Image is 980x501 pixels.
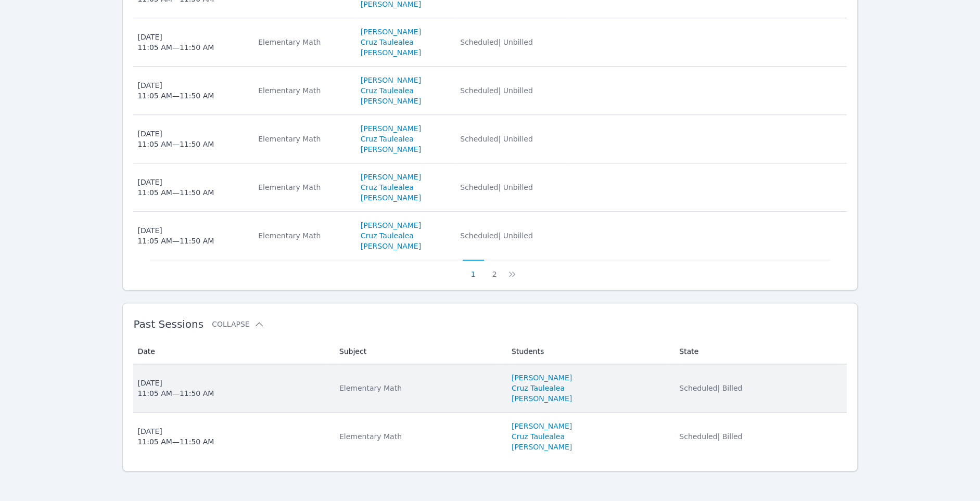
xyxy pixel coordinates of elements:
a: [PERSON_NAME] [361,27,421,37]
div: Elementary Math [258,182,348,192]
span: Scheduled | Unbilled [460,86,533,95]
a: [PERSON_NAME] [512,393,572,404]
a: Cruz Taulealea [361,37,414,47]
a: Cruz Taulealea [361,134,414,144]
a: [PERSON_NAME] [361,172,421,182]
div: [DATE] 11:05 AM — 11:50 AM [137,378,214,399]
a: [PERSON_NAME] [361,75,421,85]
a: [PERSON_NAME] [512,442,572,452]
div: [DATE] 11:05 AM — 11:50 AM [137,129,214,149]
div: Elementary Math [339,431,499,442]
button: Collapse [212,319,264,329]
a: [PERSON_NAME] [361,144,421,155]
a: Cruz Taulealea [361,230,414,241]
span: Scheduled | Unbilled [460,38,533,46]
button: 1 [463,260,484,279]
tr: [DATE]11:05 AM—11:50 AMElementary Math[PERSON_NAME]Cruz Taulealea[PERSON_NAME]Scheduled| Unbilled [133,115,846,163]
tr: [DATE]11:05 AM—11:50 AMElementary Math[PERSON_NAME]Cruz Taulealea[PERSON_NAME]Scheduled| Unbilled [133,163,846,212]
a: Cruz Taulealea [512,383,565,393]
tr: [DATE]11:05 AM—11:50 AMElementary Math[PERSON_NAME]Cruz Taulealea[PERSON_NAME]Scheduled| Billed [133,364,846,413]
div: [DATE] 11:05 AM — 11:50 AM [137,225,214,246]
div: Elementary Math [258,230,348,241]
span: Scheduled | Unbilled [460,232,533,240]
a: Cruz Taulealea [361,85,414,96]
div: Elementary Math [339,383,499,393]
div: Elementary Math [258,134,348,144]
span: Scheduled | Billed [679,384,742,392]
span: Scheduled | Billed [679,432,742,441]
div: [DATE] 11:05 AM — 11:50 AM [137,177,214,198]
a: [PERSON_NAME] [512,372,572,383]
span: Past Sessions [133,318,203,330]
a: [PERSON_NAME] [361,96,421,106]
div: [DATE] 11:05 AM — 11:50 AM [137,32,214,53]
a: [PERSON_NAME] [361,47,421,58]
button: 2 [484,260,505,279]
span: Scheduled | Unbilled [460,183,533,191]
div: [DATE] 11:05 AM — 11:50 AM [137,426,214,447]
a: [PERSON_NAME] [361,123,421,134]
th: State [673,339,847,364]
a: Cruz Taulealea [512,431,565,442]
a: [PERSON_NAME] [512,421,572,431]
a: [PERSON_NAME] [361,192,421,203]
tr: [DATE]11:05 AM—11:50 AMElementary Math[PERSON_NAME]Cruz Taulealea[PERSON_NAME]Scheduled| Unbilled [133,212,846,260]
th: Students [505,339,673,364]
a: [PERSON_NAME] [361,241,421,251]
a: [PERSON_NAME] [361,220,421,230]
a: Cruz Taulealea [361,182,414,192]
tr: [DATE]11:05 AM—11:50 AMElementary Math[PERSON_NAME]Cruz Taulealea[PERSON_NAME]Scheduled| Unbilled [133,67,846,115]
div: [DATE] 11:05 AM — 11:50 AM [137,80,214,101]
tr: [DATE]11:05 AM—11:50 AMElementary Math[PERSON_NAME]Cruz Taulealea[PERSON_NAME]Scheduled| Billed [133,413,846,460]
div: Elementary Math [258,37,348,47]
span: Scheduled | Unbilled [460,135,533,143]
tr: [DATE]11:05 AM—11:50 AMElementary Math[PERSON_NAME]Cruz Taulealea[PERSON_NAME]Scheduled| Unbilled [133,18,846,67]
th: Date [133,339,333,364]
th: Subject [333,339,505,364]
div: Elementary Math [258,85,348,96]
